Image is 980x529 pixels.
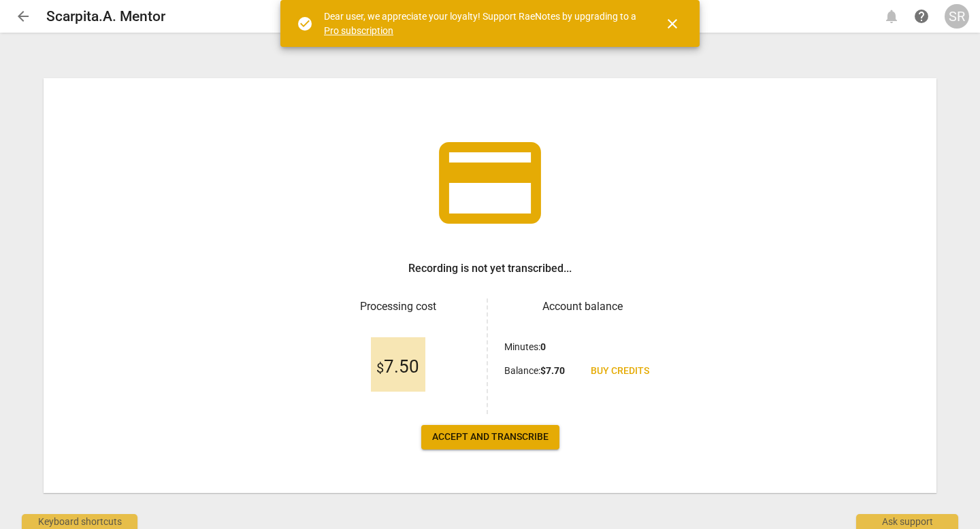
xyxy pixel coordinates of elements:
span: 7.50 [376,357,419,377]
h2: Scarpita.A. Mentor [46,8,165,25]
a: Buy credits [580,359,660,383]
button: SR [945,4,969,29]
h3: Processing cost [320,298,476,315]
span: $ [376,360,384,376]
span: credit_card [429,122,551,244]
a: Help [909,4,934,29]
a: Pro subscription [324,25,393,36]
div: Dear user, we appreciate your loyalty! Support RaeNotes by upgrading to a [324,10,640,37]
b: $ 7.70 [540,365,565,376]
button: Close [656,7,689,40]
span: arrow_back [15,8,31,24]
p: Minutes : [504,340,546,354]
span: close [664,16,681,32]
p: Balance : [504,364,565,378]
span: help [913,8,930,24]
span: check_circle [297,16,313,32]
h3: Recording is not yet transcribed... [408,260,572,277]
div: Ask support [856,514,958,529]
button: Accept and transcribe [421,425,559,449]
b: 0 [540,341,546,352]
span: Accept and transcribe [432,430,549,444]
h3: Account balance [504,298,660,315]
span: Buy credits [591,364,649,378]
div: Keyboard shortcuts [22,514,137,529]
